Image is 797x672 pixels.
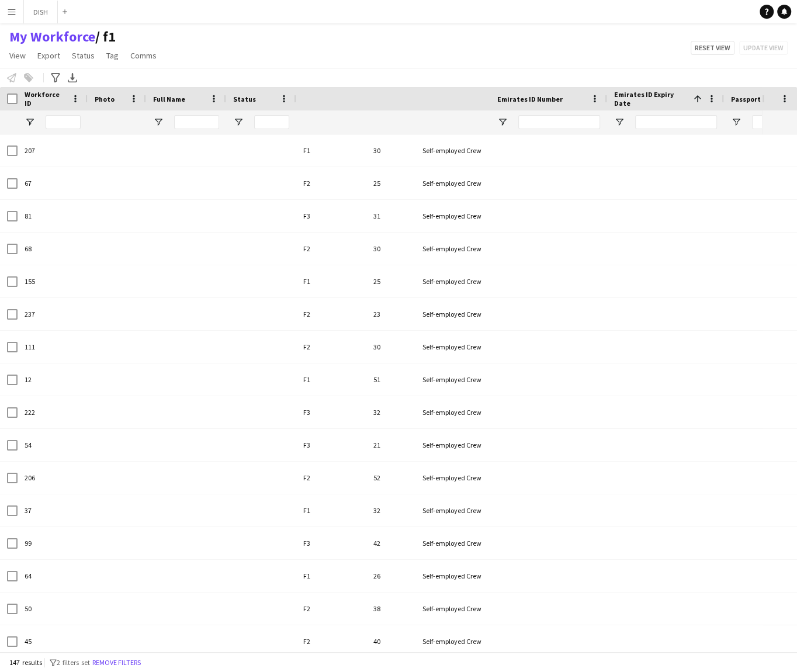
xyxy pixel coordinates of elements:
div: F3 [296,429,366,461]
div: Self-employed Crew [415,265,490,297]
button: Open Filter Menu [153,117,164,127]
div: 222 [18,396,88,428]
div: 42 [366,527,415,559]
button: Open Filter Menu [233,117,244,127]
div: F2 [296,167,366,199]
input: Status Filter Input [254,115,289,129]
div: Self-employed Crew [415,200,490,232]
div: 26 [366,560,415,592]
div: F3 [296,200,366,232]
div: 30 [366,134,415,167]
div: F2 [296,625,366,657]
div: 40 [366,625,415,657]
div: 37 [18,494,88,526]
div: Self-employed Crew [415,233,490,265]
div: Self-employed Crew [415,527,490,559]
button: Open Filter Menu [25,117,35,127]
div: Self-employed Crew [415,134,490,167]
div: F1 [296,560,366,592]
div: Self-employed Crew [415,363,490,396]
div: Self-employed Crew [415,396,490,428]
div: 99 [18,527,88,559]
div: Self-employed Crew [415,593,490,625]
div: 50 [18,593,88,625]
input: Full Name Filter Input [174,115,219,129]
div: F2 [296,593,366,625]
div: Self-employed Crew [415,429,490,461]
div: 30 [366,233,415,265]
span: Status [233,95,256,103]
div: 25 [366,265,415,297]
a: My Workforce [9,28,95,46]
input: Emirates ID Number Filter Input [518,115,600,129]
span: Tag [106,50,119,61]
div: 32 [366,396,415,428]
input: Workforce ID Filter Input [46,115,81,129]
div: F1 [296,265,366,297]
app-action-btn: Export XLSX [65,71,79,85]
div: F2 [296,462,366,494]
div: Self-employed Crew [415,462,490,494]
div: 45 [18,625,88,657]
div: F3 [296,396,366,428]
a: View [5,48,30,63]
span: View [9,50,26,61]
div: 52 [366,462,415,494]
button: DISH [24,1,58,23]
div: F2 [296,233,366,265]
button: Open Filter Menu [497,117,508,127]
a: Status [67,48,99,63]
div: 25 [366,167,415,199]
button: Reset view [691,41,734,55]
div: F1 [296,363,366,396]
div: 31 [366,200,415,232]
app-action-btn: Advanced filters [48,71,63,85]
button: Open Filter Menu [614,117,625,127]
div: 51 [366,363,415,396]
span: Photo [95,95,115,103]
span: Status [72,50,95,61]
span: Emirates ID Expiry Date [614,90,689,108]
span: 2 filters set [57,658,90,667]
div: F3 [296,527,366,559]
div: 81 [18,200,88,232]
div: Self-employed Crew [415,298,490,330]
span: Emirates ID Number [497,95,563,103]
div: 38 [366,593,415,625]
span: Passport Number [731,95,788,103]
div: 23 [366,298,415,330]
span: Workforce ID [25,90,67,108]
div: F2 [296,298,366,330]
div: 30 [366,331,415,363]
div: 21 [366,429,415,461]
button: Remove filters [90,656,143,669]
div: Self-employed Crew [415,167,490,199]
div: 111 [18,331,88,363]
div: 207 [18,134,88,167]
div: Self-employed Crew [415,560,490,592]
div: F1 [296,134,366,167]
span: Comms [130,50,157,61]
a: Tag [102,48,123,63]
div: 54 [18,429,88,461]
a: Comms [126,48,161,63]
span: Full Name [153,95,185,103]
div: 237 [18,298,88,330]
input: Emirates ID Expiry Date Filter Input [635,115,717,129]
div: F2 [296,331,366,363]
div: Self-employed Crew [415,494,490,526]
a: Export [33,48,65,63]
span: Export [37,50,60,61]
div: 32 [366,494,415,526]
div: 64 [18,560,88,592]
div: Self-employed Crew [415,625,490,657]
div: 155 [18,265,88,297]
div: Self-employed Crew [415,331,490,363]
button: Open Filter Menu [731,117,741,127]
span: f1 [95,28,116,46]
div: 67 [18,167,88,199]
div: 206 [18,462,88,494]
div: 68 [18,233,88,265]
div: 12 [18,363,88,396]
div: F1 [296,494,366,526]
